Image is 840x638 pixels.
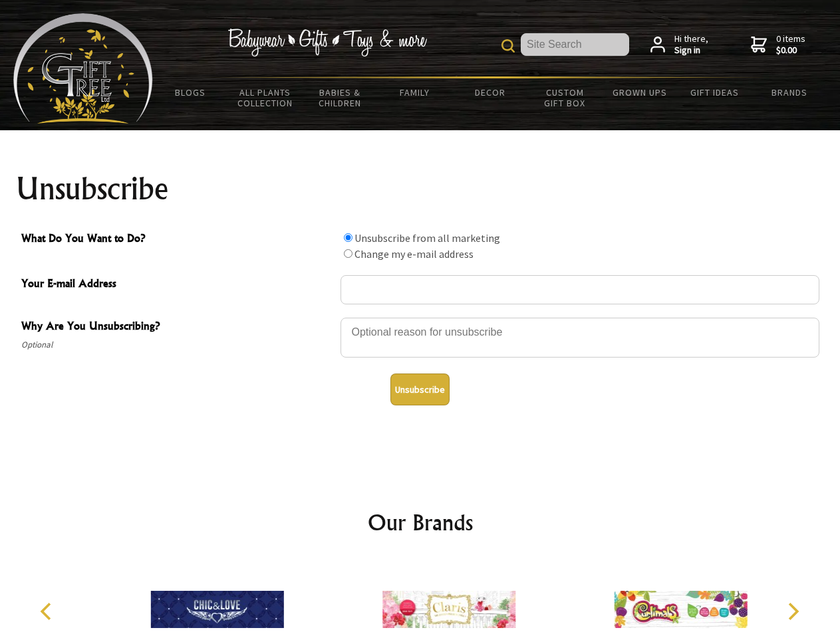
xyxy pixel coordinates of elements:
a: 0 items$0.00 [751,33,805,56]
span: Your E-mail Address [21,275,334,294]
span: 0 items [776,33,805,56]
a: Grown Ups [602,78,677,106]
a: BLOGS [153,78,228,106]
img: product search [501,39,515,53]
span: Why Are You Unsubscribing? [21,318,334,337]
a: Brands [752,78,827,106]
button: Next [778,597,807,626]
a: Babies & Children [303,78,378,117]
img: Babywear - Gifts - Toys & more [227,29,427,56]
img: Babyware - Gifts - Toys and more... [13,13,153,124]
strong: $0.00 [776,45,805,56]
strong: Sign in [674,45,708,56]
a: Family [378,78,453,106]
span: Optional [21,337,334,353]
h2: Our Brands [27,506,814,538]
a: Gift Ideas [677,78,752,106]
h1: Unsubscribe [16,173,825,205]
label: Unsubscribe from all marketing [354,231,500,245]
input: What Do You Want to Do? [344,249,352,258]
a: Decor [452,78,527,106]
a: All Plants Collection [228,78,303,117]
button: Unsubscribe [390,373,450,405]
a: Hi there,Sign in [650,33,708,56]
label: Change my e-mail address [354,247,474,261]
input: What Do You Want to Do? [344,233,352,242]
button: Previous [33,597,63,626]
span: What Do You Want to Do? [21,230,334,249]
span: Hi there, [674,33,708,56]
input: Site Search [521,33,629,56]
input: Your E-mail Address [341,275,819,304]
a: Custom Gift Box [527,78,603,117]
textarea: Why Are You Unsubscribing? [341,318,819,358]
